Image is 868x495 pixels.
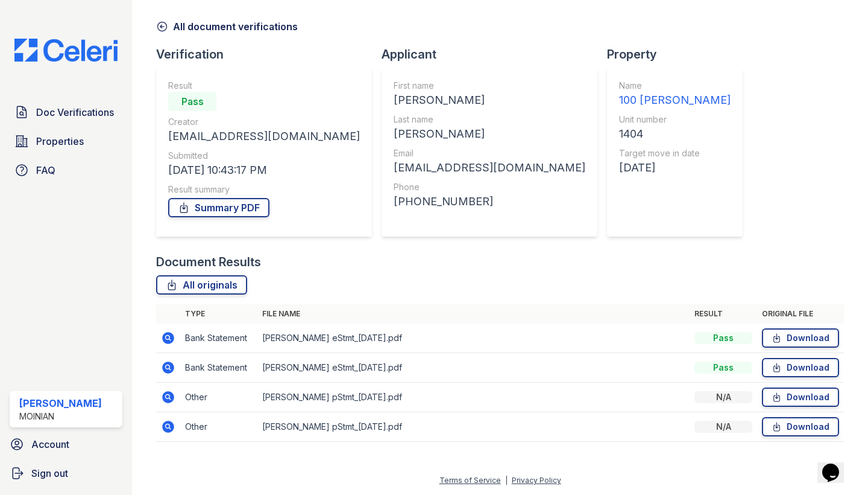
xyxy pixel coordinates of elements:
[694,391,752,403] div: N/A
[156,46,382,63] div: Verification
[619,159,731,176] div: [DATE]
[257,412,690,442] td: [PERSON_NAME] pStmt_[DATE].pdf
[394,147,585,159] div: Email
[156,254,261,270] div: Document Results
[36,134,84,148] span: Properties
[5,461,127,485] a: Sign out
[619,80,731,92] div: Name
[762,358,839,377] a: Download
[619,113,731,126] div: Unit number
[180,324,257,353] td: Bank Statement
[10,100,122,124] a: Doc Verifications
[394,92,585,109] div: [PERSON_NAME]
[439,476,501,485] a: Terms of Service
[5,39,127,62] img: CE_Logo_Blue-a8612792a0a2168367f1c8372b55b34899dd931a85d93a1a3d3e32e68fde9ad4.png
[394,113,585,126] div: Last name
[180,383,257,412] td: Other
[762,328,839,348] a: Download
[168,116,360,128] div: Creator
[257,304,690,324] th: File name
[512,476,561,485] a: Privacy Policy
[394,181,585,193] div: Phone
[257,383,690,412] td: [PERSON_NAME] pStmt_[DATE].pdf
[607,46,752,63] div: Property
[10,158,122,182] a: FAQ
[10,129,122,153] a: Properties
[36,163,55,177] span: FAQ
[382,46,607,63] div: Applicant
[168,92,216,111] div: Pass
[19,410,102,423] div: Moinian
[619,92,731,109] div: 100 [PERSON_NAME]
[694,332,752,344] div: Pass
[257,324,690,353] td: [PERSON_NAME] eStmt_[DATE].pdf
[180,353,257,383] td: Bank Statement
[817,447,856,483] iframe: chat widget
[394,80,585,92] div: First name
[694,362,752,374] div: Pass
[762,388,839,407] a: Download
[168,80,360,92] div: Result
[156,19,298,34] a: All document verifications
[31,437,69,452] span: Account
[694,421,752,433] div: N/A
[180,412,257,442] td: Other
[168,198,269,217] a: Summary PDF
[690,304,757,324] th: Result
[168,150,360,162] div: Submitted
[505,476,508,485] div: |
[619,80,731,109] a: Name 100 [PERSON_NAME]
[168,162,360,179] div: [DATE] 10:43:17 PM
[619,147,731,159] div: Target move in date
[757,304,844,324] th: Original file
[31,466,68,481] span: Sign out
[168,184,360,196] div: Result summary
[168,128,360,145] div: [EMAIL_ADDRESS][DOMAIN_NAME]
[5,432,127,456] a: Account
[394,193,585,210] div: [PHONE_NUMBER]
[394,159,585,176] div: [EMAIL_ADDRESS][DOMAIN_NAME]
[180,304,257,324] th: Type
[619,126,731,142] div: 1404
[156,275,247,295] a: All originals
[19,396,102,410] div: [PERSON_NAME]
[257,353,690,383] td: [PERSON_NAME] eStmt_[DATE].pdf
[394,126,585,142] div: [PERSON_NAME]
[36,105,114,120] span: Doc Verifications
[762,417,839,436] a: Download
